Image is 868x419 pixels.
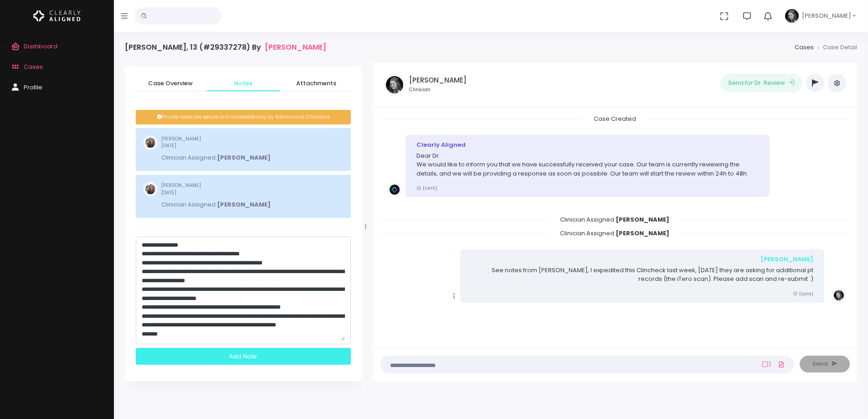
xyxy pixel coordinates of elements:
a: Add Files [776,356,787,372]
li: Case Detail [814,43,857,52]
div: scrollable content [125,63,362,392]
span: Notes [214,79,272,88]
a: Add Loom Video [760,361,772,368]
span: Case Created [583,112,647,126]
p: See notes from [PERSON_NAME], I expedited this Clincheck last week, [DATE] they are asking for ad... [471,266,813,284]
span: Case Overview [141,79,200,88]
div: Add Note [136,348,351,365]
h5: [PERSON_NAME] [409,76,467,84]
b: [PERSON_NAME] [217,200,271,209]
a: Cases [795,43,814,52]
span: [PERSON_NAME] [802,11,851,21]
small: Clinician [409,86,467,93]
b: [PERSON_NAME] [217,153,271,162]
img: Header Avatar [784,8,800,24]
div: Private notes are secure and accessible only by Admins and Clinicians [136,110,351,124]
b: [PERSON_NAME] [616,215,669,224]
div: [PERSON_NAME] [471,255,813,264]
div: Clearly Aligned [416,140,759,150]
button: Send for Dr. Review [720,74,802,92]
span: Clinician Assigned: [549,212,680,227]
span: Dashboard [24,42,57,51]
a: [PERSON_NAME] [265,43,326,52]
small: [DATE] [793,291,813,297]
span: Clinician Assigned: [549,226,680,240]
p: Clinician Assigned: [161,153,271,162]
small: [PERSON_NAME] [161,135,271,150]
small: [PERSON_NAME] [161,182,271,196]
b: [PERSON_NAME] [616,229,669,238]
span: Cases [24,62,43,71]
p: Dear Dr. We would like to inform you that we have successfully received your case. Our team is cu... [416,151,759,178]
small: [DATE] [416,185,437,191]
h4: [PERSON_NAME], 13 (#29337278) By [125,43,326,52]
p: Clinician Assigned: [161,200,271,209]
span: [DATE] [161,142,176,149]
span: Profile [24,83,42,92]
span: [DATE] [161,189,176,196]
img: Logo Horizontal [33,6,81,26]
span: Attachments [287,79,345,88]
